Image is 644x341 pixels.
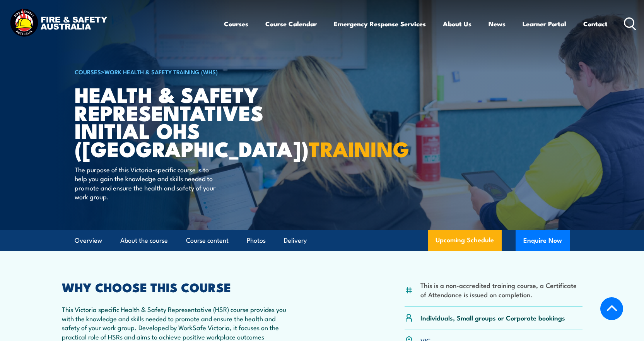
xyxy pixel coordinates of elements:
a: COURSES [75,67,101,76]
a: Upcoming Schedule [428,230,502,251]
h1: Health & Safety Representatives Initial OHS ([GEOGRAPHIC_DATA]) [75,85,266,158]
a: Courses [224,14,248,34]
a: Course Calendar [265,14,317,34]
a: Delivery [284,230,307,251]
a: About Us [443,14,471,34]
a: Photos [247,230,266,251]
a: Learner Portal [523,14,566,34]
a: Work Health & Safety Training (WHS) [104,67,218,76]
a: Emergency Response Services [334,14,426,34]
h6: > [75,67,266,76]
button: Enquire Now [516,230,570,251]
li: This is a non-accredited training course, a Certificate of Attendance is issued on completion. [420,281,583,299]
a: News [489,14,506,34]
a: Overview [75,230,102,251]
h2: WHY CHOOSE THIS COURSE [62,281,288,292]
p: Individuals, Small groups or Corporate bookings [420,313,565,322]
strong: TRAINING [309,132,409,164]
p: The purpose of this Victoria-specific course is to help you gain the knowledge and skills needed ... [75,165,216,201]
a: About the course [120,230,168,251]
a: Contact [583,14,608,34]
a: Course content [186,230,229,251]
